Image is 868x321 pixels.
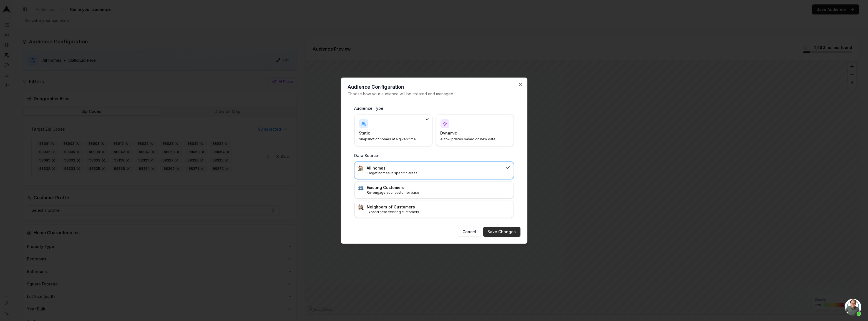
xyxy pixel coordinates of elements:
[441,137,502,141] p: Auto-updates based on new data
[367,165,504,171] h3: All homes
[348,84,520,89] h2: Audience Configuration
[358,185,364,190] img: :busts_in_silhouette:
[354,181,514,198] div: :busts_in_silhouette:Existing CustomersRe-engage your customer base
[354,106,514,111] h3: Audience Type
[483,227,520,237] button: Save Changes
[367,204,510,210] h3: Neighbors of Customers
[367,210,510,214] p: Expand near existing customers
[359,137,421,141] p: Snapshot of homes at a given time
[354,115,432,146] div: StaticSnapshot of homes at a given time
[354,153,514,158] h3: Data Source
[367,185,510,190] h3: Existing Customers
[441,130,502,136] h4: Dynamic
[358,165,364,171] img: :house:
[348,91,520,97] p: Choose how your audience will be created and managed
[354,201,514,218] div: :house_buildings:Neighbors of CustomersExpand near existing customers
[367,190,510,195] p: Re-engage your customer base
[458,227,481,237] button: Cancel
[358,204,364,210] img: :house_buildings:
[436,115,514,146] div: DynamicAuto-updates based on new data
[367,171,504,175] p: Target homes in specific areas
[359,130,421,136] h4: Static
[354,162,514,179] div: :house:All homesTarget homes in specific areas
